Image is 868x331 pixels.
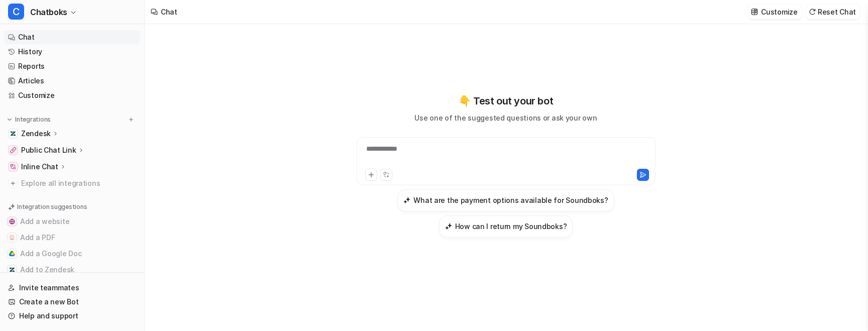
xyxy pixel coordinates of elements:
button: Customize [748,5,801,19]
img: Add a Google Doc [9,251,15,257]
a: Chat [4,30,140,44]
img: explore all integrations [8,178,18,188]
p: Integrations [15,116,51,124]
img: reset [809,8,816,16]
a: Customize [4,88,140,102]
img: Add to Zendesk [9,267,15,273]
a: Invite teammates [4,281,140,295]
p: 👇 Test out your bot [459,93,553,108]
button: Add a websiteAdd a website [4,213,140,230]
button: What are the payment options available for Soundboks?What are the payment options available for S... [397,189,614,211]
img: Add a PDF [9,235,15,241]
p: Zendesk [21,129,51,139]
button: Add a Google DocAdd a Google Doc [4,246,140,262]
h3: How can I return my Soundboks? [455,221,567,232]
a: Help and support [4,309,140,323]
button: Integrations [4,115,54,125]
p: Public Chat Link [21,145,76,155]
p: Customize [761,7,797,17]
img: What are the payment options available for Soundboks? [403,196,410,204]
span: Chatboks [30,5,67,19]
div: Chat [161,7,177,17]
span: Explore all integrations [21,175,136,191]
button: How can I return my Soundboks?How can I return my Soundboks? [439,215,573,238]
p: Use one of the suggested questions or ask your own [414,113,597,123]
a: Create a new Bot [4,295,140,309]
a: Explore all integrations [4,176,140,190]
button: Add a PDFAdd a PDF [4,230,140,246]
img: customize [751,8,758,16]
p: Integration suggestions [17,202,87,211]
a: Reports [4,59,140,73]
button: Add to ZendeskAdd to Zendesk [4,262,140,278]
p: Inline Chat [21,162,58,172]
a: Articles [4,74,140,88]
span: C [8,4,24,20]
button: Reset Chat [806,5,860,19]
img: Public Chat Link [10,147,16,153]
a: History [4,45,140,59]
img: How can I return my Soundboks? [445,223,452,230]
img: Inline Chat [10,164,16,170]
img: expand menu [6,116,13,123]
img: Zendesk [10,131,16,137]
img: menu_add.svg [128,116,135,123]
img: Add a website [9,218,15,225]
h3: What are the payment options available for Soundboks? [413,195,608,205]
